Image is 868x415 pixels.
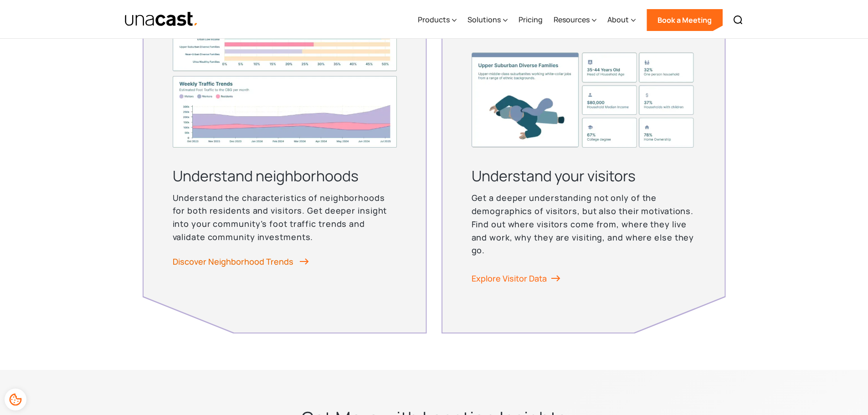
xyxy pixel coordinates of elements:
[5,389,26,410] div: Cookie Preferences
[173,166,397,186] h3: Understand neighborhoods
[733,15,744,26] img: Search icon
[173,13,397,147] img: Two charts. The top chart is a bar chart showing population segmentation of a neighborhood. The b...
[418,1,457,39] div: Products
[472,13,696,148] img: A table showing demographic data of upper suburban diverse families.
[607,14,629,25] div: About
[472,272,560,285] a: Explore Visitor Data
[173,191,397,244] p: Understand the characteristics of neighborhoods for both residents and visitors. Get deeper insig...
[554,14,590,25] div: Resources
[472,191,696,257] p: Get a deeper understanding not only of the demographics of visitors, but also their motivations. ...
[173,255,309,268] a: Discover Neighborhood Trends
[519,1,543,39] a: Pricing
[418,14,450,25] div: Products
[467,14,501,25] div: Solutions
[554,1,596,39] div: Resources
[124,11,199,27] img: Unacast text logo
[124,11,199,27] a: home
[472,166,696,186] h3: Understand your visitors
[467,1,508,39] div: Solutions
[607,1,636,39] div: About
[647,9,723,31] a: Book a Meeting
